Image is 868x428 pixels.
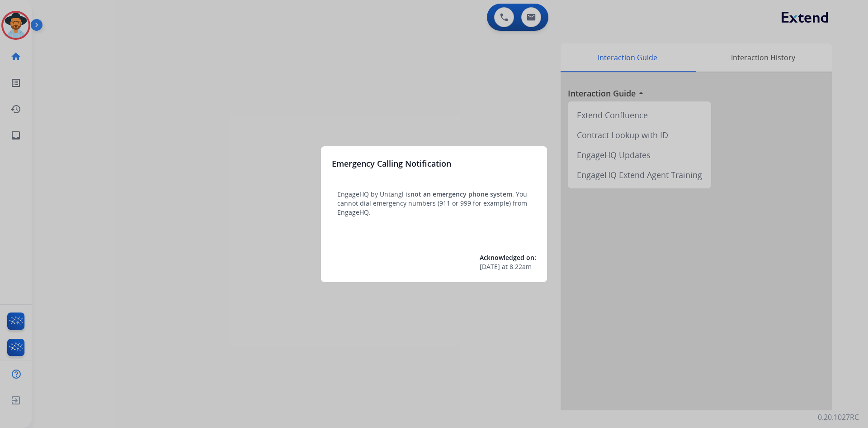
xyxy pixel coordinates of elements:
[480,262,500,271] span: [DATE]
[410,190,512,198] span: not an emergency phone system
[480,262,536,271] div: at
[509,262,532,271] span: 8:22am
[480,253,536,262] span: Acknowledged on:
[818,412,859,423] p: 0.20.1027RC
[337,190,531,217] p: EngageHQ by Untangl is . You cannot dial emergency numbers (911 or 999 for example) from EngageHQ.
[332,157,451,170] h3: Emergency Calling Notification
